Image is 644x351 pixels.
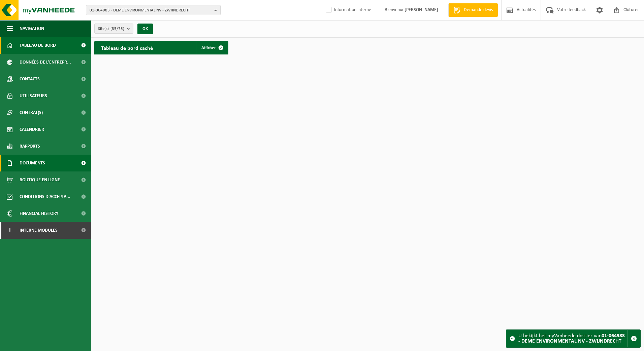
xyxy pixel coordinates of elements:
[20,222,58,239] span: Interne modules
[518,330,627,347] div: U bekijkt het myVanheede dossier van
[20,71,40,87] span: Contacts
[137,24,153,34] button: OK
[324,5,371,15] label: Information interne
[448,3,498,17] a: Demande devis
[20,87,47,104] span: Utilisateurs
[20,205,58,222] span: Financial History
[90,5,212,15] span: 01-064983 - DEME ENVIRONMENTAL NV - ZWIJNDRECHT
[20,20,44,37] span: Navigation
[20,188,70,205] span: Conditions d'accepta...
[94,24,133,34] button: Site(s)(35/75)
[20,138,40,155] span: Rapports
[86,5,221,15] button: 01-064983 - DEME ENVIRONMENTAL NV - ZWIJNDRECHT
[462,7,494,13] span: Demande devis
[196,41,228,54] a: Afficher
[201,46,216,50] span: Afficher
[110,27,124,31] count: (35/75)
[20,54,71,71] span: Données de l'entrepr...
[405,7,438,12] strong: [PERSON_NAME]
[94,41,160,54] h2: Tableau de bord caché
[20,121,44,138] span: Calendrier
[20,155,45,171] span: Documents
[20,37,56,54] span: Tableau de bord
[20,104,43,121] span: Contrat(s)
[98,24,124,34] span: Site(s)
[20,171,60,188] span: Boutique en ligne
[7,222,13,239] span: I
[518,333,625,344] strong: 01-064983 - DEME ENVIRONMENTAL NV - ZWIJNDRECHT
